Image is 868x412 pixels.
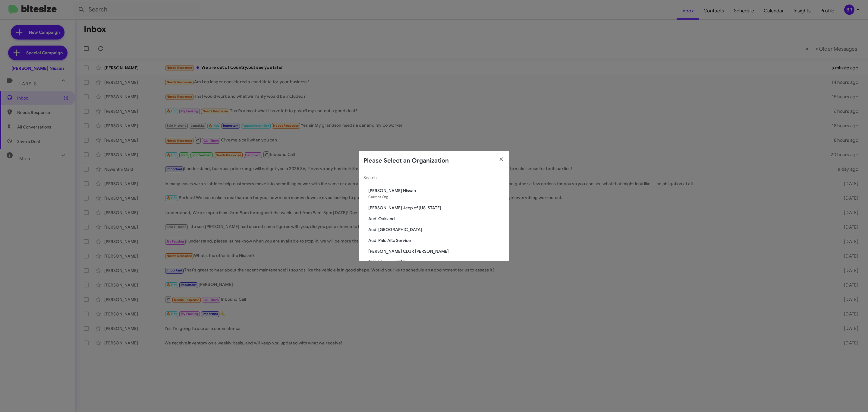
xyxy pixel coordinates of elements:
span: Audi [GEOGRAPHIC_DATA] [368,227,505,233]
span: Current Org [368,195,388,199]
span: Audi Palo Alto Service [368,237,505,243]
span: [PERSON_NAME] CDJR [PERSON_NAME] [368,248,505,254]
span: [PERSON_NAME] Jeep of [US_STATE] [368,205,505,211]
span: Audi Oakland [368,216,505,222]
span: [PERSON_NAME] Ford [368,259,505,265]
span: [PERSON_NAME] Nissan [368,188,505,194]
h2: Please Select an Organization [363,156,449,166]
